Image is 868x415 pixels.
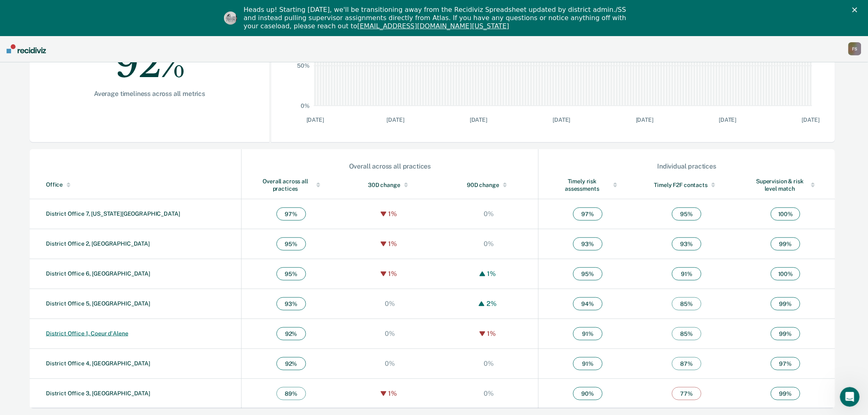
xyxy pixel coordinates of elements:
[46,390,150,397] a: District Office 3, [GEOGRAPHIC_DATA]
[383,300,397,308] div: 0%
[386,390,400,397] div: 1%
[276,297,306,310] span: 93 %
[470,116,487,123] text: [DATE]
[386,240,400,248] div: 1%
[573,207,603,221] span: 97 %
[482,240,496,248] div: 0%
[538,171,637,199] th: Toggle SortBy
[30,171,242,199] th: Toggle SortBy
[456,181,522,189] div: 90D change
[573,297,603,310] span: 94 %
[357,181,423,189] div: 30D change
[852,7,861,12] div: Close
[573,237,603,251] span: 93 %
[771,327,800,340] span: 99 %
[46,360,150,367] a: District Office 4, [GEOGRAPHIC_DATA]
[539,162,835,170] div: Individual practices
[224,11,237,25] img: Profile image for Kim
[56,90,243,98] div: Average timeliness across all metrics
[276,327,306,340] span: 92 %
[771,387,800,400] span: 99 %
[672,297,701,310] span: 85 %
[276,357,306,370] span: 92 %
[482,360,496,367] div: 0%
[840,387,860,407] iframe: Intercom live chat
[482,210,496,218] div: 0%
[340,171,439,199] th: Toggle SortBy
[573,387,603,400] span: 90 %
[387,116,404,123] text: [DATE]
[485,270,498,278] div: 1%
[672,237,701,251] span: 93 %
[383,330,397,337] div: 0%
[636,116,653,123] text: [DATE]
[771,357,800,370] span: 97 %
[771,207,800,221] span: 100 %
[802,116,820,123] text: [DATE]
[573,267,603,280] span: 95 %
[637,171,736,199] th: Toggle SortBy
[306,116,324,123] text: [DATE]
[46,270,150,277] a: District Office 6, [GEOGRAPHIC_DATA]
[654,181,720,189] div: Timely F2F contacts
[383,360,397,367] div: 0%
[771,237,800,251] span: 99 %
[753,178,819,192] div: Supervision & risk level match
[386,270,400,278] div: 1%
[553,116,571,123] text: [DATE]
[736,171,835,199] th: Toggle SortBy
[848,42,861,55] div: F S
[276,267,306,280] span: 95 %
[242,162,538,170] div: Overall across all practices
[573,327,603,340] span: 91 %
[46,240,150,247] a: District Office 2, [GEOGRAPHIC_DATA]
[46,300,150,307] a: District Office 5, [GEOGRAPHIC_DATA]
[771,267,800,280] span: 100 %
[848,42,861,55] button: FS
[276,387,306,400] span: 89 %
[573,357,603,370] span: 91 %
[485,330,498,337] div: 1%
[357,22,509,30] a: [EMAIL_ADDRESS][DOMAIN_NAME][US_STATE]
[672,267,701,280] span: 91 %
[672,357,701,370] span: 87 %
[672,387,701,400] span: 77 %
[46,210,180,217] a: District Office 7, [US_STATE][GEOGRAPHIC_DATA]
[244,6,631,30] div: Heads up! Starting [DATE], we'll be transitioning away from the Recidiviz Spreadsheet updated by ...
[276,207,306,221] span: 97 %
[7,44,46,53] img: Recidiviz
[484,300,499,308] div: 2%
[46,330,128,337] a: District Office 1, Coeur d'Alene
[771,297,800,310] span: 99 %
[719,116,737,123] text: [DATE]
[276,237,306,251] span: 95 %
[46,181,238,188] div: Office
[386,210,400,218] div: 1%
[555,178,621,192] div: Timely risk assessments
[482,390,496,397] div: 0%
[242,171,340,199] th: Toggle SortBy
[258,178,324,192] div: Overall across all practices
[672,327,701,340] span: 85 %
[439,171,538,199] th: Toggle SortBy
[672,207,701,221] span: 95 %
